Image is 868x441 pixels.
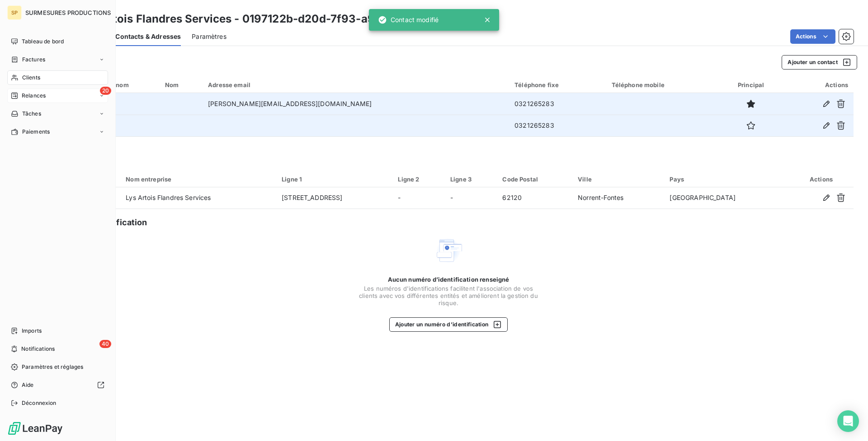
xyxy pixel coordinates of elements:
span: Les numéros d'identifications facilitent l'association de vos clients avec vos différentes entité... [358,285,539,306]
div: Adresse email [208,81,504,88]
div: Actions [789,81,848,88]
div: SP [7,5,22,20]
span: Paramètres [192,32,226,41]
span: Contacts & Adresses [115,32,181,41]
td: Norrent-Fontes [572,187,664,209]
span: Tableau de bord [22,37,64,46]
td: 0321265283 [509,93,606,115]
span: Aucun numéro d’identification renseigné [388,276,509,283]
div: Principal [724,81,778,88]
span: Notifications [21,345,55,353]
span: Imports [22,327,42,335]
div: Nom entreprise [126,176,271,183]
span: Paramètres et réglages [22,363,83,371]
span: SURMESURES PRODUCTIONS [25,9,111,16]
span: Paiements [22,128,50,136]
span: Factures [22,56,45,64]
span: Clients [22,74,40,82]
h3: Lys Artois Flandres Services - 0197122b-d20d-7f93-a9b6-7b0b353ab926 [80,11,477,27]
button: Ajouter un numéro d’identification [389,317,508,332]
div: Code Postal [502,176,567,183]
td: - [392,187,444,209]
a: Aide [7,378,108,392]
div: Actions [794,176,848,183]
div: Open Intercom Messenger [837,410,859,432]
div: Téléphone mobile [612,81,713,88]
div: Nom [165,81,198,88]
div: Ligne 1 [282,176,387,183]
img: Empty state [434,236,463,265]
td: [PERSON_NAME][EMAIL_ADDRESS][DOMAIN_NAME] [203,93,509,115]
button: Ajouter un contact [782,55,857,70]
img: Logo LeanPay [7,421,63,436]
div: Contact modifié [378,12,439,28]
span: Aide [22,381,34,389]
td: [STREET_ADDRESS] [276,187,392,209]
td: Lys Artois Flandres Services [120,187,276,209]
div: Ville [578,176,659,183]
div: Ligne 3 [450,176,491,183]
td: 62120 [497,187,572,209]
button: Actions [790,29,835,44]
div: Ligne 2 [398,176,439,183]
span: Déconnexion [22,399,57,407]
div: Téléphone fixe [514,81,600,88]
span: Tâches [22,110,41,118]
td: 0321265283 [509,115,606,136]
span: Relances [22,92,46,100]
span: 40 [99,340,111,348]
td: - [445,187,497,209]
span: 20 [100,87,111,95]
div: Pays [670,176,783,183]
td: [GEOGRAPHIC_DATA] [664,187,789,209]
div: Prénom [106,81,154,88]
